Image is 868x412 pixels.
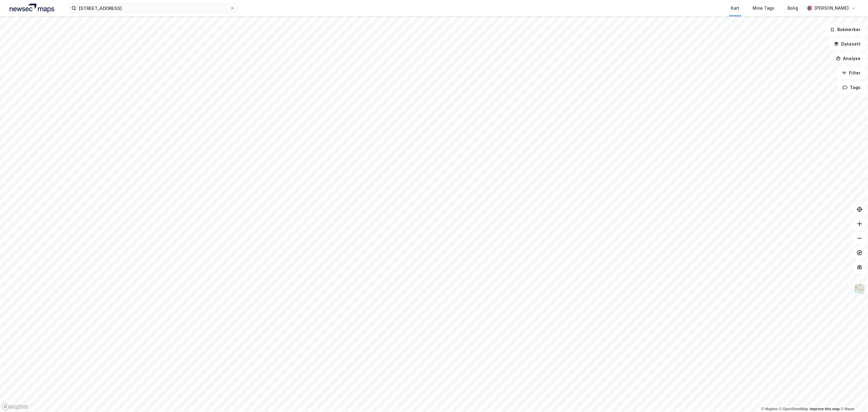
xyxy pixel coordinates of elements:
div: Mine Tags [753,5,774,12]
button: Filter [837,67,866,79]
img: logo.a4113a55bc3d86da70a041830d287a7e.svg [10,4,54,13]
div: [PERSON_NAME] [814,5,849,12]
div: Bolig [788,5,798,12]
button: Tags [838,81,866,93]
a: Mapbox [761,407,778,411]
iframe: Chat Widget [838,383,868,412]
a: OpenStreetMap [779,407,808,411]
a: Improve this map [810,407,840,411]
img: Z [854,283,865,295]
a: Mapbox homepage [2,403,28,410]
button: Bokmerker [825,24,866,36]
div: Kart [731,5,739,12]
button: Analyse [831,52,866,65]
input: Søk på adresse, matrikkel, gårdeiere, leietakere eller personer [76,4,230,13]
button: Datasett [829,38,866,50]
